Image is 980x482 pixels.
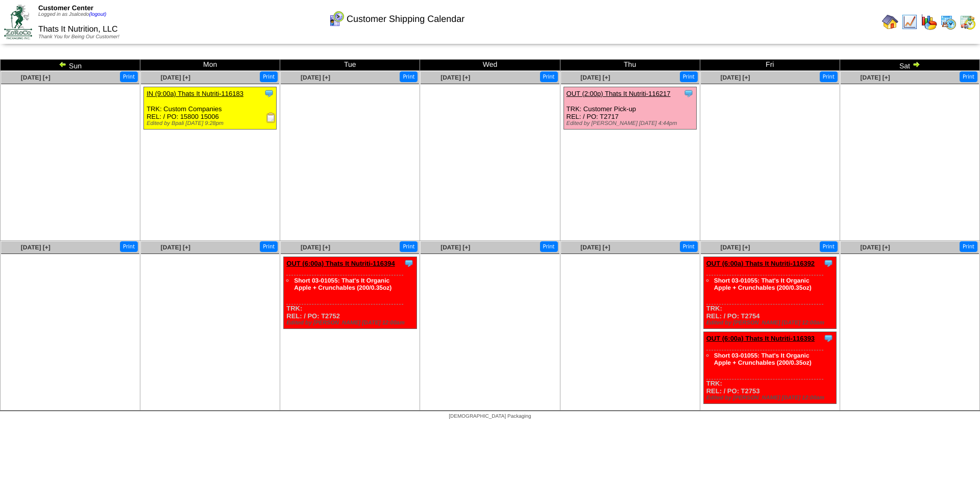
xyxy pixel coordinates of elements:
[563,87,696,130] div: TRK: Customer Pick-up REL: / PO: T2717
[404,258,414,268] img: Tooltip
[861,74,890,81] a: [DATE] [+]
[21,74,51,81] a: [DATE] [+]
[540,241,558,252] button: Print
[861,244,890,251] a: [DATE] [+]
[38,25,118,34] span: Thats It Nutrition, LLC
[301,74,330,81] a: [DATE] [+]
[328,11,345,27] img: calendarcustomer.gif
[901,14,918,30] img: line_graph.gif
[284,257,416,329] div: TRK: REL: / PO: T2752
[420,60,560,71] td: Wed
[260,71,278,82] button: Print
[680,241,698,252] button: Print
[89,12,106,17] a: (logout)
[960,71,977,82] button: Print
[706,320,836,326] div: Edited by [PERSON_NAME] [DATE] 12:00am
[449,414,531,419] span: [DEMOGRAPHIC_DATA] Packaging
[286,260,395,267] a: OUT (6:00a) Thats It Nutriti-116394
[567,90,671,97] a: OUT (2:00p) Thats It Nutriti-116217
[440,74,470,81] a: [DATE] [+]
[161,244,190,251] a: [DATE] [+]
[683,88,694,98] img: Tooltip
[120,241,138,252] button: Print
[840,60,979,71] td: Sat
[680,71,698,82] button: Print
[912,60,920,68] img: arrowright.gif
[720,74,750,81] a: [DATE] [+]
[540,71,558,82] button: Print
[120,71,138,82] button: Print
[706,260,815,267] a: OUT (6:00a) Thats It Nutriti-116392
[38,34,119,40] span: Thank You for Being Our Customer!
[714,277,812,291] a: Short 03-01055: That's It Organic Apple + Crunchables (200/0.35oz)
[714,352,812,366] a: Short 03-01055: That's It Organic Apple + Crunchables (200/0.35oz)
[882,14,898,30] img: home.gif
[580,244,610,251] a: [DATE] [+]
[21,244,51,251] a: [DATE] [+]
[703,332,836,404] div: TRK: REL: / PO: T2753
[823,258,834,268] img: Tooltip
[960,241,977,252] button: Print
[703,257,836,329] div: TRK: REL: / PO: T2754
[146,90,243,97] a: IN (9:00a) Thats It Nutriti-116183
[940,14,957,30] img: calendarprod.gif
[260,241,278,252] button: Print
[960,14,976,30] img: calendarinout.gif
[567,120,696,126] div: Edited by [PERSON_NAME] [DATE] 4:44pm
[820,71,838,82] button: Print
[59,60,67,68] img: arrowleft.gif
[347,14,464,24] span: Customer Shipping Calendar
[560,60,700,71] td: Thu
[161,74,190,81] a: [DATE] [+]
[140,60,280,71] td: Mon
[440,244,470,251] a: [DATE] [+]
[823,333,834,343] img: Tooltip
[720,244,750,251] a: [DATE] [+]
[400,71,418,82] button: Print
[706,335,815,342] a: OUT (6:00a) Thats It Nutriti-116393
[921,14,937,30] img: graph.gif
[38,12,106,17] span: Logged in as Jsalcedo
[1,60,140,71] td: Sun
[146,120,276,126] div: Edited by Bpali [DATE] 9:28pm
[144,87,277,130] div: TRK: Custom Companies REL: / PO: 15800 15006
[301,244,330,251] a: [DATE] [+]
[264,88,274,98] img: Tooltip
[266,113,276,123] img: Receiving Document
[580,74,610,81] a: [DATE] [+]
[280,60,420,71] td: Tue
[286,320,416,326] div: Edited by [PERSON_NAME] [DATE] 12:00am
[38,4,93,12] span: Customer Center
[294,277,391,291] a: Short 03-01055: That's It Organic Apple + Crunchables (200/0.35oz)
[4,5,32,39] img: ZoRoCo_Logo(Green%26Foil)%20jpg.webp
[400,241,418,252] button: Print
[820,241,838,252] button: Print
[700,60,840,71] td: Fri
[706,395,836,401] div: Edited by [PERSON_NAME] [DATE] 12:00am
